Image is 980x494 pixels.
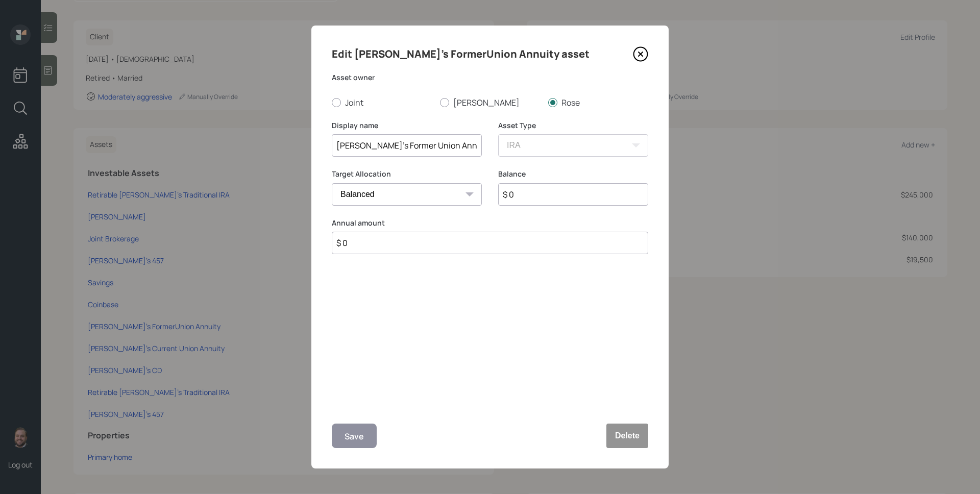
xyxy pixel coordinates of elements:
[332,46,590,62] h4: Edit [PERSON_NAME]'s FormerUnion Annuity asset
[332,97,432,108] label: Joint
[332,424,377,448] button: Save
[440,97,540,108] label: [PERSON_NAME]
[498,169,648,179] label: Balance
[606,424,648,448] button: Delete
[332,218,648,228] label: Annual amount
[498,120,648,131] label: Asset Type
[548,97,648,108] label: Rose
[332,169,482,179] label: Target Allocation
[332,120,482,131] label: Display name
[332,72,648,83] label: Asset owner
[345,430,364,443] div: Save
